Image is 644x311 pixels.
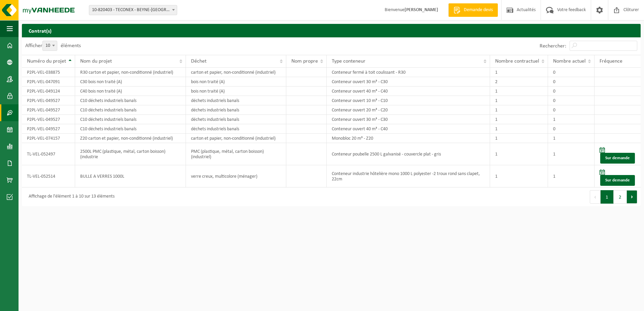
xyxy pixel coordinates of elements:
[490,134,548,143] td: 1
[191,59,206,64] span: Déchet
[490,143,548,165] td: 1
[186,68,286,77] td: carton et papier, non-conditionné (industriel)
[332,59,365,64] span: Type conteneur
[601,190,614,204] button: 1
[490,68,548,77] td: 1
[590,190,601,204] button: Previous
[89,5,177,15] span: 10-820403 - TECONEX - BEYNE-HEUSAY
[27,59,66,64] span: Numéro du projet
[22,77,75,87] td: P2PL-VEL-047091
[490,115,548,124] td: 1
[75,96,186,105] td: C10 déchets industriels banals
[22,68,75,77] td: P2PL-VEL-038875
[540,43,566,49] label: Rechercher:
[327,134,490,143] td: Monobloc 20 m³ - Z20
[490,124,548,134] td: 1
[490,96,548,105] td: 1
[186,165,286,187] td: verre creux, multicolore (ménager)
[186,87,286,96] td: bois non traité (A)
[327,77,490,87] td: Conteneur ouvert 30 m³ - C30
[614,190,627,204] button: 2
[186,124,286,134] td: déchets industriels banals
[548,165,594,187] td: 1
[186,96,286,105] td: déchets industriels banals
[186,134,286,143] td: carton et papier, non-conditionné (industriel)
[75,124,186,134] td: C10 déchets industriels banals
[75,143,186,165] td: 2500L PMC (plastique, métal, carton boisson) (industrie
[327,68,490,77] td: Conteneur fermé à toit coulissant - R30
[22,87,75,96] td: P2PL-VEL-049124
[448,3,498,17] a: Demande devis
[186,115,286,124] td: déchets industriels banals
[327,143,490,165] td: Conteneur poubelle 2500 L galvanisé - couvercle plat - gris
[22,24,641,37] h2: Contrat(s)
[548,96,594,105] td: 0
[25,191,115,203] div: Affichage de l'élément 1 à 10 sur 13 éléments
[548,87,594,96] td: 0
[75,77,186,87] td: C30 bois non traité (A)
[462,7,494,13] span: Demande devis
[22,143,75,165] td: TL-VEL-052497
[490,105,548,115] td: 1
[600,175,635,186] a: Sur demande
[548,134,594,143] td: 1
[553,59,586,64] span: Nombre actuel
[548,143,594,165] td: 1
[22,105,75,115] td: P2PL-VEL-049527
[548,105,594,115] td: 0
[405,7,438,12] strong: [PERSON_NAME]
[75,87,186,96] td: C40 bois non traité (A)
[42,41,57,51] span: 10
[75,165,186,187] td: BULLE A VERRES 1000L
[548,77,594,87] td: 0
[291,59,318,64] span: Nom propre
[22,115,75,124] td: P2PL-VEL-049527
[327,115,490,124] td: Conteneur ouvert 30 m³ - C30
[490,77,548,87] td: 2
[22,165,75,187] td: TL-VEL-052514
[22,124,75,134] td: P2PL-VEL-049527
[25,43,81,48] label: Afficher éléments
[89,5,177,15] span: 10-820403 - TECONEX - BEYNE-HEUSAY
[548,124,594,134] td: 0
[600,153,635,164] a: Sur demande
[22,96,75,105] td: P2PL-VEL-049527
[186,143,286,165] td: PMC (plastique, métal, carton boisson) (industriel)
[75,68,186,77] td: R30 carton et papier, non-conditionné (industriel)
[22,134,75,143] td: P2PL-VEL-074157
[43,41,57,50] span: 10
[327,96,490,105] td: Conteneur ouvert 10 m³ - C10
[327,105,490,115] td: Conteneur ouvert 20 m³ - C20
[75,134,186,143] td: Z20 carton et papier, non-conditionné (industriel)
[186,105,286,115] td: déchets industriels banals
[495,59,539,64] span: Nombre contractuel
[548,115,594,124] td: 1
[80,59,112,64] span: Nom du projet
[627,190,637,204] button: Next
[75,105,186,115] td: C10 déchets industriels banals
[548,68,594,77] td: 0
[490,87,548,96] td: 1
[600,59,622,64] span: Fréquence
[75,115,186,124] td: C10 déchets industriels banals
[490,165,548,187] td: 1
[327,124,490,134] td: Conteneur ouvert 40 m³ - C40
[327,165,490,187] td: Conteneur industrie hôtelière mono 1000 L polyester -2 troux rond sans clapet, 22cm
[186,77,286,87] td: bois non traité (A)
[327,87,490,96] td: Conteneur ouvert 40 m³ - C40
